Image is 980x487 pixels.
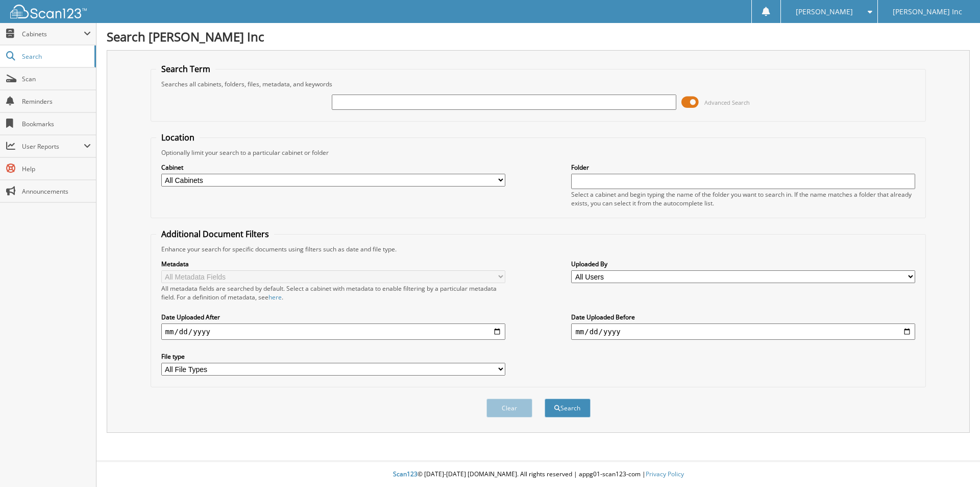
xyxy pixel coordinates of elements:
span: Search [22,52,89,61]
div: Optionally limit your search to a particular cabinet or folder [156,148,921,157]
span: Help [22,165,91,173]
span: [PERSON_NAME] [796,9,853,15]
span: Advanced Search [704,99,750,106]
iframe: Chat Widget [929,438,980,487]
span: [PERSON_NAME] Inc [893,9,962,15]
div: Searches all cabinets, folders, files, metadata, and keywords [156,80,921,88]
img: scan123-logo-white.svg [10,5,87,18]
div: All metadata fields are searched by default. Select a cabinet with metadata to enable filtering b... [161,284,505,302]
legend: Search Term [156,63,215,75]
span: Scan123 [393,470,418,478]
input: end [571,323,915,340]
label: Date Uploaded After [161,313,505,321]
label: Date Uploaded Before [571,313,915,321]
span: Reminders [22,97,91,106]
a: here [268,293,282,302]
label: Metadata [161,260,505,268]
a: Privacy Policy [646,470,684,478]
legend: Location [156,132,200,143]
button: Clear [486,399,532,418]
label: Folder [571,163,915,172]
label: Uploaded By [571,260,915,268]
span: Announcements [22,187,91,196]
div: © [DATE]-[DATE] [DOMAIN_NAME]. All rights reserved | appg01-scan123-com | [96,462,980,487]
span: Bookmarks [22,120,91,128]
div: Select a cabinet and begin typing the name of the folder you want to search in. If the name match... [571,190,915,207]
label: Cabinet [161,163,505,172]
label: File type [161,352,505,361]
input: start [161,323,505,340]
h1: Search [PERSON_NAME] Inc [107,28,970,45]
span: User Reports [22,142,84,151]
span: Scan [22,75,91,83]
legend: Additional Document Filters [156,228,274,240]
span: Cabinets [22,30,84,38]
button: Search [545,399,591,418]
div: Enhance your search for specific documents using filters such as date and file type. [156,245,921,253]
